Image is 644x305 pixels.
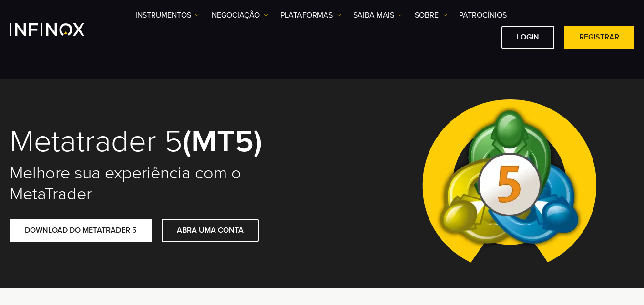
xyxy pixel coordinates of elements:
a: PLATAFORMAS [280,10,341,21]
a: SOBRE [415,10,447,21]
a: Registrar [564,26,634,49]
img: Meta Trader 5 [415,79,604,288]
a: Patrocínios [459,10,507,21]
a: DOWNLOAD DO METATRADER 5 [10,219,152,242]
a: Instrumentos [135,10,200,21]
h1: Metatrader 5 [10,126,309,158]
a: Login [501,26,554,49]
h2: Melhore sua experiência com o MetaTrader [10,163,309,205]
a: ABRA UMA CONTA [162,219,259,242]
a: INFINOX Logo [10,23,107,36]
a: NEGOCIAÇÃO [212,10,268,21]
a: Saiba mais [353,10,403,21]
strong: (MT5) [183,123,262,160]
